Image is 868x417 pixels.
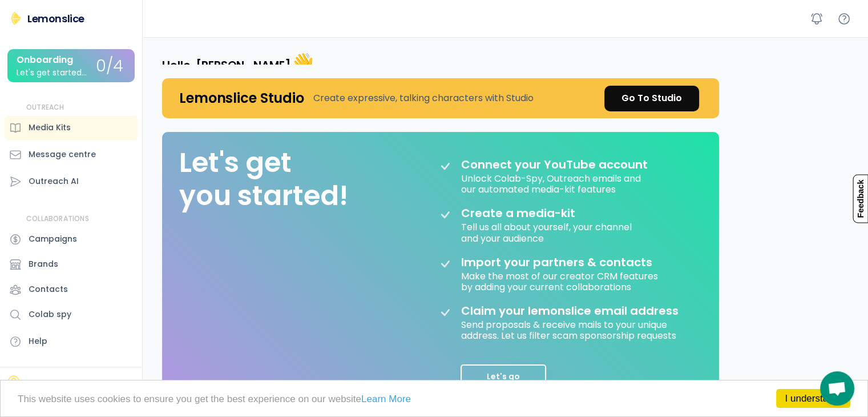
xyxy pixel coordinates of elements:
div: Message centre [29,149,96,161]
div: Onboarding [17,55,73,65]
div: Brands [29,258,58,270]
div: Contacts [29,283,68,295]
p: This website uses cookies to ensure you get the best experience on our website [18,394,850,404]
div: Send proposals & receive mails to your unique address. Let us filter scam sponsorship requests [461,318,689,341]
div: Go To Studio [621,91,682,105]
div: Connect your YouTube account [461,158,648,171]
div: Import your partners & contacts [461,255,652,269]
div: Make the most of our creator CRM features by adding your current collaborations [461,269,660,292]
div: Create expressive, talking characters with Studio [313,91,534,105]
div: Media Kits [29,122,71,134]
a: Learn More [361,394,411,404]
div: Create a media-kit [461,206,604,220]
div: Unlock Colab-Spy, Outreach emails and our automated media-kit features [461,171,643,195]
div: Outreach AI [29,175,79,187]
h4: Hello, [PERSON_NAME] [162,51,313,75]
a: I understand! [776,389,850,408]
div: Tell us all about yourself, your channel and your audience [461,220,634,243]
div: Let's get started... [17,69,87,77]
font: 👋 [291,50,314,75]
div: COLLABORATIONS [26,214,89,224]
div: 0/4 [96,58,123,75]
div: Let's get you started! [179,146,348,212]
h4: Lemonslice Studio [179,89,304,107]
div: Lemonslice [27,11,84,26]
div: Campaigns [29,233,77,245]
a: Go To Studio [604,86,699,111]
button: Let's go [461,364,546,387]
img: Lemonslice [9,11,23,25]
div: Help [29,335,47,347]
div: OUTREACH [26,103,64,113]
div: Claim your lemonslice email address [461,304,679,318]
div: Mở cuộc trò chuyện [820,371,854,406]
div: Colab spy [29,308,71,320]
